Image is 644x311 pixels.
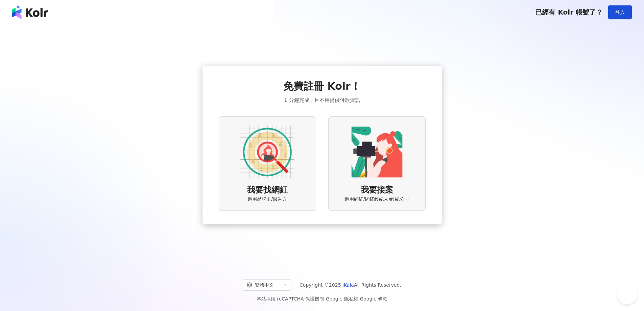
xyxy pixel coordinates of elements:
span: 本站採用 reCAPTCHA 保護機制 [257,295,387,303]
span: 我要接案 [361,184,393,196]
img: logo [12,5,48,19]
span: 適用品牌主/廣告方 [247,196,287,203]
img: AD identity option [240,125,294,179]
iframe: Help Scout Beacon - Open [617,284,637,304]
div: 繁體中文 [247,280,281,290]
span: 適用網紅/網紅經紀人/經紀公司 [344,196,409,203]
button: 登入 [608,5,632,19]
span: | [324,296,326,302]
span: 我要找網紅 [247,184,288,196]
span: 已經有 Kolr 帳號了？ [535,8,603,16]
a: Google 隱私權 [326,296,358,302]
span: 免費註冊 Kolr！ [283,79,361,93]
span: | [358,296,360,302]
a: iKala [342,282,354,288]
a: Google 條款 [360,296,387,302]
span: 1 分鐘完成，且不用提供付款資訊 [284,96,360,104]
span: 登入 [615,9,625,15]
img: KOL identity option [350,125,404,179]
span: Copyright © 2025 All Rights Reserved. [300,281,401,289]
